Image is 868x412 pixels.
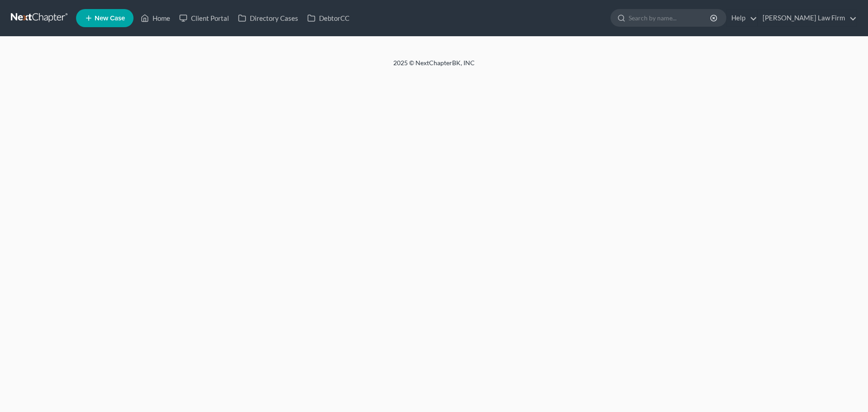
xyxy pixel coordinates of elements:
a: Home [136,10,175,26]
a: Directory Cases [234,10,303,26]
input: Search by name... [629,10,711,26]
a: Client Portal [175,10,234,26]
a: DebtorCC [303,10,354,26]
a: [PERSON_NAME] Law Firm [758,10,857,26]
span: New Case [95,15,125,22]
a: Help [727,10,757,26]
div: 2025 © NextChapterBK, INC [176,58,692,75]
